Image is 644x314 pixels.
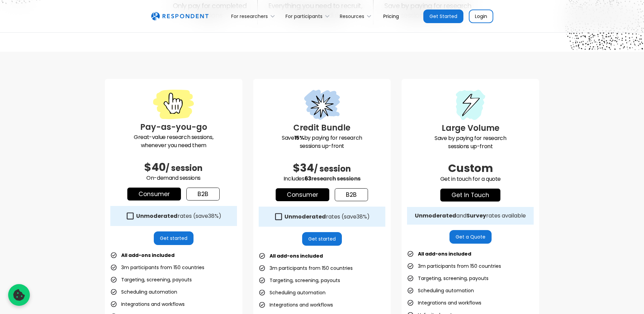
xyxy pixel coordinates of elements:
a: home [151,12,208,21]
p: Save by paying for research sessions up-front [259,134,385,150]
li: Integrations and workflows [110,299,185,309]
p: Get in touch for a quote [407,175,534,183]
li: Scheduling automation [110,287,177,297]
p: On-demand sessions [110,174,237,182]
span: / session [166,162,203,174]
a: Consumer [127,188,181,200]
a: Get Started [423,10,463,23]
span: research sessions [311,175,361,182]
strong: All add-ons included [270,252,323,259]
li: Targeting, screening, payouts [407,274,489,283]
strong: Unmoderated [136,212,178,220]
a: Login [469,10,493,23]
li: Scheduling automation [407,286,474,295]
span: / session [314,163,351,174]
div: For participants [281,8,336,24]
div: rates (save ) [136,213,221,220]
li: Integrations and workflows [259,300,333,310]
h3: Pay-as-you-go [110,121,237,133]
a: get in touch [440,189,500,202]
a: Get a Quote [449,230,492,244]
a: b2b [186,188,220,200]
a: b2b [335,188,368,201]
strong: Unmoderated [415,212,456,220]
li: 3m participants from 150 countries [110,263,204,272]
span: $34 [293,160,314,175]
h3: Credit Bundle [259,122,385,134]
p: Great-value research sessions, whenever you need them [110,133,237,150]
a: Get started [154,231,194,245]
p: Includes [259,175,385,183]
a: Consumer [276,188,329,201]
strong: Unmoderated [284,213,326,221]
h3: Large Volume [407,122,534,134]
strong: All add-ons included [418,250,471,257]
img: Untitled UI logotext [151,12,208,21]
div: For researchers [227,8,281,24]
div: and rates available [415,212,526,219]
span: $40 [144,159,166,175]
p: Save by paying for research sessions up-front [407,134,534,151]
span: 63 [305,175,311,182]
li: Targeting, screening, payouts [259,276,340,285]
div: For participants [286,13,323,20]
a: Pricing [378,8,404,24]
li: Targeting, screening, payouts [110,275,192,284]
li: Integrations and workflows [407,298,481,308]
div: For researchers [231,13,268,20]
strong: Survey [466,212,486,220]
div: rates (save ) [284,213,370,220]
strong: All add-ons included [121,252,174,259]
li: 3m participants from 150 countries [407,261,501,271]
div: Resources [336,8,378,24]
div: Resources [340,13,364,20]
a: Get started [302,232,342,246]
span: Custom [448,160,493,176]
li: 3m participants from 150 countries [259,263,353,273]
span: 38% [208,212,219,220]
span: 38% [356,213,367,221]
li: Scheduling automation [259,288,326,297]
strong: 15% [294,134,304,142]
